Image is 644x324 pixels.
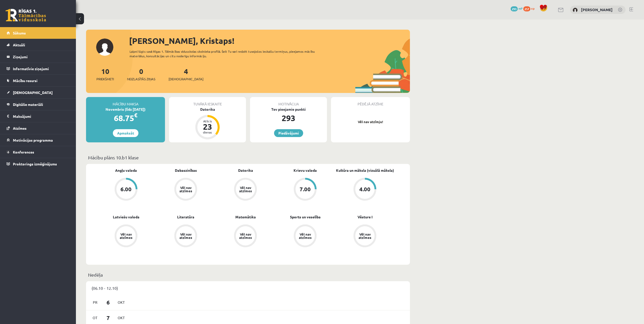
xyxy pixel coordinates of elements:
p: Mācību plāns 10.b1 klase [88,154,408,161]
a: 10Priekšmeti [96,67,114,82]
a: Informatīvie ziņojumi [7,63,70,74]
a: Vēl nav atzīmes [216,178,275,202]
span: 293 [511,6,518,11]
span: Okt [116,314,127,322]
div: (06.10 - 12.10) [86,281,410,295]
div: Vēl nav atzīmes [238,186,253,193]
a: Literatūra [177,214,194,220]
div: Atlicis [200,120,215,123]
a: Proktoringa izmēģinājums [7,158,70,170]
div: Tuvākā ieskaite [169,97,246,107]
span: Konferences [13,150,34,154]
img: Kristaps Korotkevičs [573,8,578,13]
span: Ot [90,314,100,322]
a: Motivācijas programma [7,134,70,146]
a: 7.00 [275,178,335,202]
a: 4.00 [335,178,395,202]
span: 7 [100,314,116,322]
div: Vēl nav atzīmes [179,233,193,239]
span: [DEMOGRAPHIC_DATA] [169,77,203,82]
a: Vēl nav atzīmes [275,224,335,248]
span: xp [531,6,534,10]
a: 293 mP [511,6,523,10]
a: Digitālie materiāli [7,99,70,110]
a: Latviešu valoda [113,214,139,220]
a: Apmaksāt [113,129,138,137]
div: 6.00 [120,186,132,192]
a: 0Neizlasītās ziņas [127,67,155,82]
span: Aktuāli [13,43,25,47]
a: Maksājumi [7,110,70,122]
p: Nedēļa [88,271,408,278]
a: 257 xp [523,6,537,10]
a: Rīgas 1. Tālmācības vidusskola [6,9,46,22]
div: Laipni lūgts savā Rīgas 1. Tālmācības vidusskolas skolnieka profilā. Šeit Tu vari redzēt tuvojošo... [130,49,324,58]
span: Mācību resursi [13,78,37,83]
a: Vēl nav atzīmes [335,224,395,248]
a: Matemātika [235,214,256,220]
a: Dabaszinības [175,168,197,173]
span: mP [518,6,523,10]
a: Piedāvājumi [274,129,303,137]
a: Vēl nav atzīmes [96,224,156,248]
a: Datorika Atlicis 23 dienas [169,107,246,140]
p: Vēl nav atzīmju! [334,119,407,124]
div: Novembris (līdz [DATE]) [86,107,165,112]
div: 7.00 [300,186,311,192]
div: 293 [250,112,327,124]
a: Atzīmes [7,122,70,134]
span: Neizlasītās ziņas [127,77,155,82]
a: Sākums [7,27,70,39]
div: Vēl nav atzīmes [358,233,372,239]
a: Kultūra un māksla (vizuālā māksla) [336,168,394,173]
div: Pēdējā atzīme [331,97,410,107]
legend: Ziņojumi [13,51,70,63]
span: Okt [116,298,127,306]
a: 6.00 [96,178,156,202]
a: Datorika [238,168,253,173]
span: Motivācijas programma [13,138,53,142]
a: Krievu valoda [294,168,317,173]
a: Aktuāli [7,39,70,51]
span: [DEMOGRAPHIC_DATA] [13,90,53,95]
div: Vēl nav atzīmes [179,186,193,193]
a: Vēl nav atzīmes [156,224,216,248]
div: Mācību maksa [86,97,165,107]
div: Motivācija [250,97,327,107]
span: 6 [100,298,116,307]
a: Konferences [7,146,70,158]
div: [PERSON_NAME], Kristaps! [129,35,410,47]
span: 257 [523,6,530,11]
a: Vēl nav atzīmes [216,224,275,248]
a: Vēl nav atzīmes [156,178,216,202]
span: Pr [90,298,100,306]
div: Tev pieejamie punkti [250,107,327,112]
a: Mācību resursi [7,75,70,86]
span: € [134,111,137,119]
div: dienas [200,131,215,134]
a: [DEMOGRAPHIC_DATA] [7,87,70,98]
span: Digitālie materiāli [13,102,43,107]
span: Sākums [13,31,26,35]
a: Angļu valoda [115,168,137,173]
legend: Informatīvie ziņojumi [13,63,70,74]
legend: Maksājumi [13,110,70,122]
a: Sports un veselība [290,214,321,220]
div: 4.00 [359,186,370,192]
div: Datorika [169,107,246,112]
span: Priekšmeti [96,77,114,82]
a: 4[DEMOGRAPHIC_DATA] [169,67,203,82]
div: Vēl nav atzīmes [119,233,133,239]
div: 23 [200,123,215,131]
div: Vēl nav atzīmes [298,233,312,239]
span: Proktoringa izmēģinājums [13,162,57,166]
a: Ziņojumi [7,51,70,63]
div: Vēl nav atzīmes [238,233,253,239]
a: Vēsture I [358,214,372,220]
div: 68.75 [86,112,165,124]
a: [PERSON_NAME] [581,7,613,12]
span: Atzīmes [13,126,27,130]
